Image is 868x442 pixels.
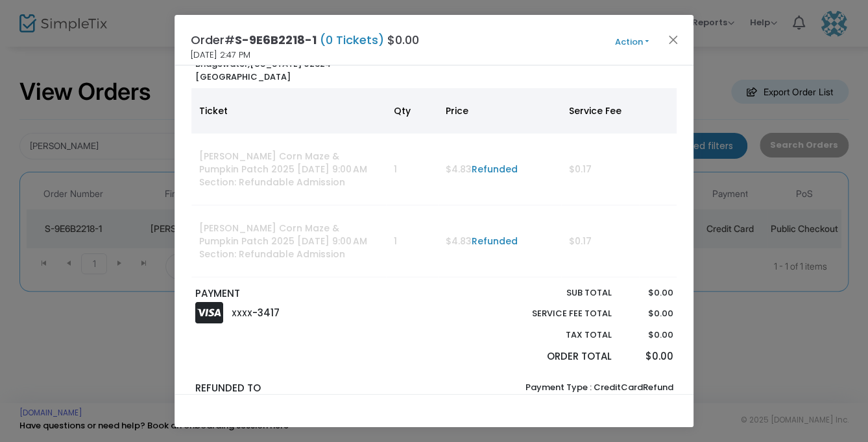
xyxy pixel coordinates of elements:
[561,205,639,277] td: $0.17
[386,205,438,277] td: 1
[317,32,387,48] span: (0 Tickets)
[561,134,639,205] td: $0.17
[386,134,438,205] td: 1
[525,381,673,393] span: Payment Type : CreditCardRefund
[665,31,682,48] button: Close
[472,235,518,248] a: Refunded
[195,381,428,396] p: Refunded to
[624,307,673,320] p: $0.00
[438,88,561,134] th: Price
[624,349,673,364] p: $0.00
[438,205,561,277] td: $4.83
[472,163,518,176] a: Refunded
[232,308,252,319] span: XXXX
[191,88,677,277] div: Data table
[195,286,428,301] p: PAYMENT
[624,329,673,342] p: $0.00
[191,31,419,49] h4: Order# $0.00
[501,307,612,320] p: Service Fee Total
[501,349,612,364] p: Order Total
[191,134,386,205] td: [PERSON_NAME] Corn Maze & Pumpkin Patch 2025 [DATE] 9:00 AM Section: Refundable Admission
[438,134,561,205] td: $4.83
[561,88,639,134] th: Service Fee
[593,35,671,49] button: Action
[252,306,280,320] span: -3417
[235,32,317,48] span: S-9E6B2218-1
[386,88,438,134] th: Qty
[501,329,612,342] p: Tax Total
[191,88,386,134] th: Ticket
[191,49,250,62] span: [DATE] 2:47 PM
[195,58,331,83] b: [US_STATE] 02324 [GEOGRAPHIC_DATA]
[501,286,612,299] p: Sub total
[191,205,386,277] td: [PERSON_NAME] Corn Maze & Pumpkin Patch 2025 [DATE] 9:00 AM Section: Refundable Admission
[624,286,673,299] p: $0.00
